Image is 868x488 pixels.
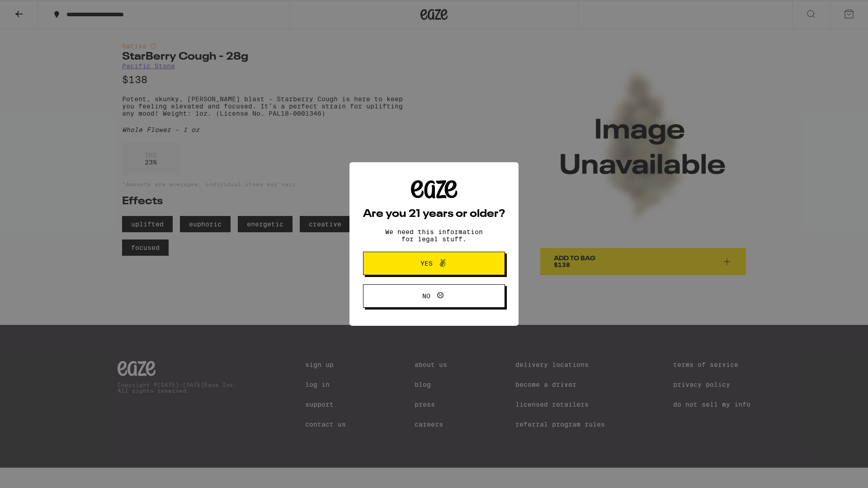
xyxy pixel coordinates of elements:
[363,252,505,275] button: Yes
[363,209,505,220] h2: Are you 21 years or older?
[363,284,505,308] button: No
[422,293,430,299] span: No
[420,260,433,267] span: Yes
[377,228,491,243] p: We need this information for legal stuff.
[811,461,859,483] iframe: Opens a widget where you can find more information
